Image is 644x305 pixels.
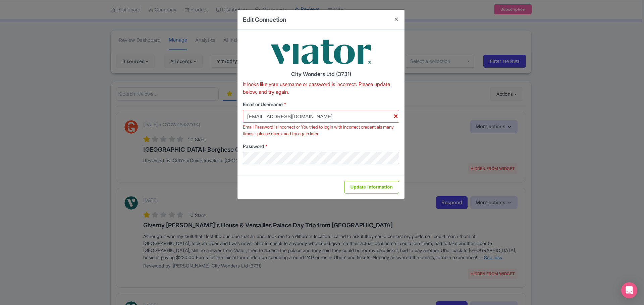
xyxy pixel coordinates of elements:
[621,282,637,298] div: Open Intercom Messenger
[243,101,283,107] span: Email or Username
[243,81,399,96] p: It looks like your username or password is incorrect. Please update below, and try again.
[243,71,399,77] h4: City Wonders Ltd (3731)
[243,15,286,24] h4: Edit Connection
[344,181,399,194] input: Update Information
[271,35,371,69] img: viator-9033d3fb01e0b80761764065a76b653a.png
[243,143,264,149] span: Password
[388,10,405,29] button: Close
[243,124,399,137] div: Email Password is incorrect or You tried to login with incorrect credentials many times - please ...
